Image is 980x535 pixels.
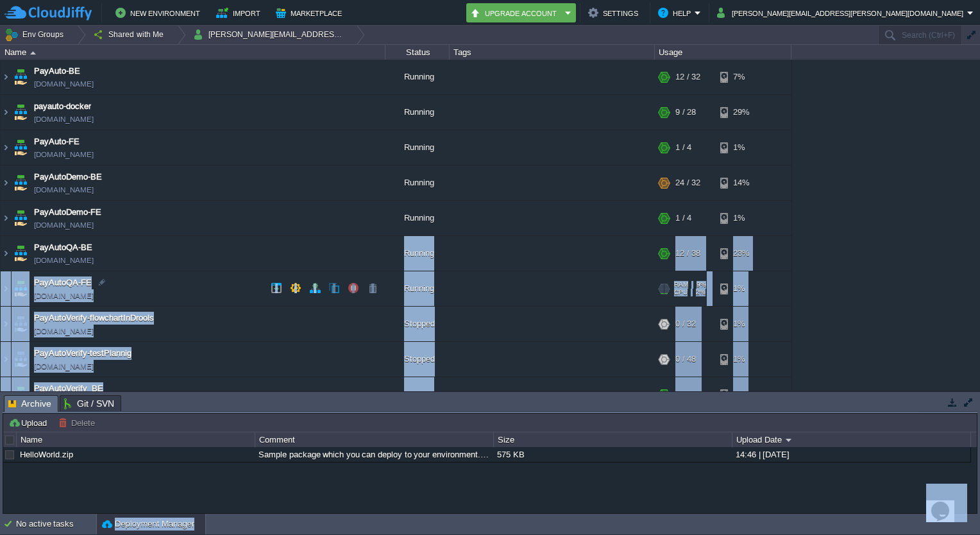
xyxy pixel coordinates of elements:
[1,45,385,60] div: Name
[34,113,94,126] a: [DOMAIN_NAME]
[720,201,762,235] div: 1%
[193,26,347,44] button: [PERSON_NAME][EMAIL_ADDRESS][PERSON_NAME][DOMAIN_NAME]
[675,95,696,130] div: 9 / 28
[675,201,691,235] div: 1 / 4
[675,166,700,200] div: 24 / 32
[58,417,99,429] button: Delete
[115,5,204,21] button: New Environment
[34,312,154,325] a: PayAutoVerify-flowchartInDrools
[12,342,30,377] img: AMDAwAAAACH5BAEAAAAALAAAAAABAAEAAAICRAEAOw==
[34,276,92,289] a: PayAutoQA-FE
[12,166,30,200] img: AMDAwAAAACH5BAEAAAAALAAAAAABAAEAAAICRAEAOw==
[16,514,96,534] div: No active tasks
[4,5,92,21] img: CloudJiffy
[12,201,30,235] img: AMDAwAAAACH5BAEAAAAALAAAAAABAAEAAAICRAEAOw==
[1,342,11,377] img: AMDAwAAAACH5BAEAAAAALAAAAAABAAEAAAICRAEAOw==
[386,45,449,60] div: Status
[720,236,762,271] div: 23%
[216,5,264,21] button: Import
[720,342,762,377] div: 1%
[255,447,493,462] div: Sample package which you can deploy to your environment. Feel free to delete and upload a package...
[494,447,731,462] div: 575 KB
[34,65,80,78] a: PayAuto-BE
[675,60,700,94] div: 12 / 32
[34,171,102,183] a: PayAutoDemo-BE
[34,135,80,148] a: PayAuto-FE
[102,518,194,531] button: Deployment Manager
[675,236,700,271] div: 12 / 38
[20,450,73,459] a: HelloWorld.zip
[733,432,970,447] div: Upload Date
[674,281,688,289] span: RAM
[717,5,967,21] button: [PERSON_NAME][EMAIL_ADDRESS][PERSON_NAME][DOMAIN_NAME]
[385,166,450,200] div: Running
[385,95,450,130] div: Running
[674,289,688,296] span: CPU
[1,271,11,306] img: AMDAwAAAACH5BAEAAAAALAAAAAABAAEAAAICRAEAOw==
[8,396,51,412] span: Archive
[655,45,791,60] div: Usage
[12,60,30,94] img: AMDAwAAAACH5BAEAAAAALAAAAAABAAEAAAICRAEAOw==
[34,219,94,232] a: [DOMAIN_NAME]
[385,60,450,94] div: Running
[693,289,705,296] span: 2%
[34,183,94,196] a: [DOMAIN_NAME]
[256,432,493,447] div: Comment
[1,236,11,271] img: AMDAwAAAACH5BAEAAAAALAAAAAABAAEAAAICRAEAOw==
[34,78,94,90] a: [DOMAIN_NAME]
[4,26,68,44] button: Env Groups
[732,447,970,462] div: 14:46 | [DATE]
[64,396,114,411] span: Git / SVN
[385,342,450,377] div: Stopped
[34,254,94,267] a: [DOMAIN_NAME]
[385,307,450,341] div: Stopped
[30,51,36,55] img: AMDAwAAAACH5BAEAAAAALAAAAAABAAEAAAICRAEAOw==
[93,26,168,44] button: Shared with Me
[34,148,94,161] a: [DOMAIN_NAME]
[470,5,561,21] button: Upgrade Account
[12,307,30,341] img: AMDAwAAAACH5BAEAAAAALAAAAAABAAEAAAICRAEAOw==
[720,60,762,94] div: 7%
[34,325,94,337] a: [DOMAIN_NAME]
[1,130,11,165] img: AMDAwAAAACH5BAEAAAAALAAAAAABAAEAAAICRAEAOw==
[34,100,91,113] a: payauto-docker
[1,60,11,94] img: AMDAwAAAACH5BAEAAAAALAAAAAABAAEAAAICRAEAOw==
[926,484,967,522] iframe: chat widget
[675,130,691,165] div: 1 / 4
[1,307,11,341] img: AMDAwAAAACH5BAEAAAAALAAAAAABAAEAAAICRAEAOw==
[720,166,762,200] div: 14%
[385,377,450,412] div: Running
[34,382,103,395] a: PayAutoVerify_BE
[675,307,696,341] div: 0 / 32
[34,289,94,302] a: [DOMAIN_NAME]
[1,166,11,200] img: AMDAwAAAACH5BAEAAAAALAAAAAABAAEAAAICRAEAOw==
[720,130,762,165] div: 1%
[494,432,732,447] div: Size
[675,377,696,412] div: 5 / 32
[720,307,762,341] div: 1%
[720,377,762,412] div: 3%
[720,95,762,130] div: 29%
[385,201,450,235] div: Running
[693,281,706,289] span: 9%
[12,95,30,130] img: AMDAwAAAACH5BAEAAAAALAAAAAABAAEAAAICRAEAOw==
[34,241,92,254] span: PayAutoQA-BE
[34,347,131,360] a: PayAutoVerify-testPlannig
[34,206,101,219] a: PayAutoDemo-FE
[1,201,11,235] img: AMDAwAAAACH5BAEAAAAALAAAAAABAAEAAAICRAEAOw==
[276,5,346,21] button: Marketplace
[675,342,696,377] div: 0 / 48
[385,236,450,271] div: Running
[12,130,30,165] img: AMDAwAAAACH5BAEAAAAALAAAAAABAAEAAAICRAEAOw==
[1,95,11,130] img: AMDAwAAAACH5BAEAAAAALAAAAAABAAEAAAICRAEAOw==
[720,271,762,306] div: 1%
